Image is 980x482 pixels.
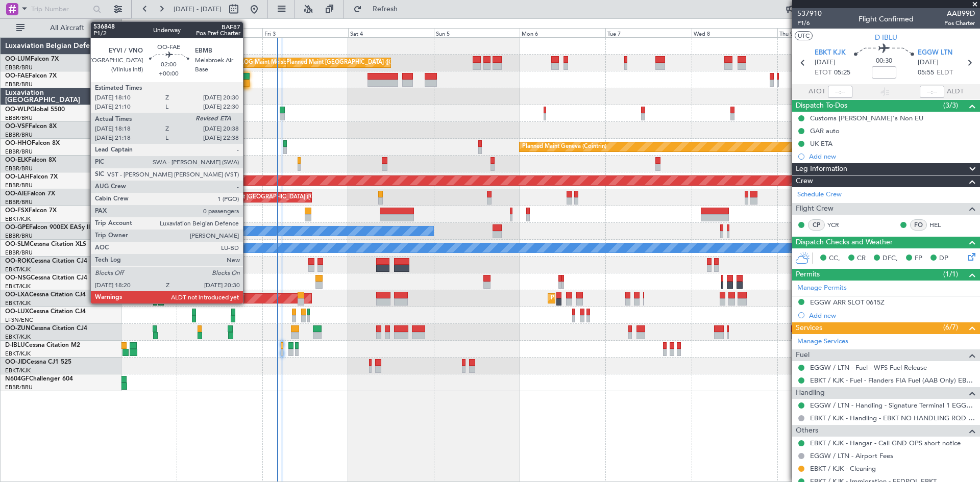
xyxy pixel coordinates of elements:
[796,322,822,334] span: Services
[797,190,842,200] a: Schedule Crew
[522,139,606,155] div: Planned Maint Geneva (Cointrin)
[27,24,108,32] span: All Aircraft
[5,157,56,163] a: OO-ELKFalcon 8X
[810,114,923,122] div: Customs [PERSON_NAME]'s Non EU
[815,48,846,58] span: EBKT KJK
[810,139,832,148] div: UK ETA
[5,107,65,113] a: OO-WLPGlobal 5500
[692,28,777,37] div: Wed 8
[5,182,33,189] a: EBBR/BRU
[944,8,975,19] span: AAB99D
[5,191,55,197] a: OO-AIEFalcon 7X
[5,325,87,332] a: OO-ZUNCessna Citation CJ4
[605,28,691,37] div: Tue 7
[5,114,33,122] a: EBBR/BRU
[876,56,892,66] span: 00:30
[810,126,840,135] div: GAR auto
[929,220,952,230] a: HEL
[796,269,820,281] span: Permits
[944,19,975,28] span: Pos Charter
[795,31,813,40] button: UTC
[5,208,57,214] a: OO-FSXFalcon 7X
[5,191,27,197] span: OO-AIE
[202,106,276,121] div: Planned Maint Milan (Linate)
[5,123,57,130] a: OO-VSFFalcon 8X
[5,266,31,273] a: EBKT/KJK
[168,291,216,306] div: AOG Maint Rimini
[5,140,32,146] span: OO-HHO
[857,253,866,264] span: CR
[937,68,953,78] span: ELDT
[364,6,407,13] span: Refresh
[348,28,434,37] div: Sat 4
[286,55,471,70] div: Planned Maint [GEOGRAPHIC_DATA] ([GEOGRAPHIC_DATA] National)
[810,376,975,385] a: EBKT / KJK - Fuel - Flanders FIA Fuel (AAB Only) EBKT / KJK
[796,175,813,187] span: Crew
[179,223,224,239] div: No Crew Malaga
[5,157,28,163] span: OO-ELK
[796,203,834,215] span: Flight Crew
[918,58,939,68] span: [DATE]
[5,342,25,348] span: D-IBLU
[834,68,850,78] span: 05:25
[5,350,31,358] a: EBKT/KJK
[5,224,90,231] a: OO-GPEFalcon 900EX EASy II
[5,376,29,382] span: N604GF
[5,309,86,315] a: OO-LUXCessna Citation CJ4
[5,64,33,71] a: EBBR/BRU
[5,241,30,247] span: OO-SLM
[174,5,222,14] span: [DATE] - [DATE]
[177,28,262,37] div: Thu 2
[240,55,322,70] div: AOG Maint Melsbroek Air Base
[11,20,111,36] button: All Aircraft
[5,174,58,180] a: OO-LAHFalcon 7X
[918,68,934,78] span: 05:55
[5,81,33,88] a: EBBR/BRU
[797,19,822,28] span: P1/6
[796,163,847,175] span: Leg Information
[5,224,29,231] span: OO-GPE
[140,55,325,70] div: Planned Maint [GEOGRAPHIC_DATA] ([GEOGRAPHIC_DATA] National)
[947,87,964,97] span: ALDT
[797,283,847,293] a: Manage Permits
[910,219,927,231] div: FO
[5,359,71,365] a: OO-JIDCessna CJ1 525
[5,333,31,341] a: EBKT/KJK
[796,425,818,437] span: Others
[551,291,670,306] div: Planned Maint Kortrijk-[GEOGRAPHIC_DATA]
[5,56,31,62] span: OO-LUM
[5,56,59,62] a: OO-LUMFalcon 7X
[434,28,520,37] div: Sun 5
[124,20,141,29] div: [DATE]
[796,387,825,399] span: Handling
[5,376,73,382] a: N604GFChallenger 604
[5,292,29,298] span: OO-LXA
[5,283,31,290] a: EBKT/KJK
[5,215,31,223] a: EBKT/KJK
[5,198,33,206] a: EBBR/BRU
[5,309,29,315] span: OO-LUX
[943,269,958,280] span: (1/1)
[797,8,822,19] span: 537910
[810,464,876,473] a: EBKT / KJK - Cleaning
[828,86,852,98] input: --:--
[777,28,863,37] div: Thu 9
[5,325,31,332] span: OO-ZUN
[829,253,840,264] span: CC,
[918,48,952,58] span: EGGW LTN
[796,349,810,361] span: Fuel
[883,253,898,264] span: DFC,
[5,131,33,139] a: EBBR/BRU
[810,363,927,372] a: EGGW / LTN - Fuel - WFS Fuel Release
[859,14,914,24] div: Flight Confirmed
[5,148,33,156] a: EBBR/BRU
[5,208,29,214] span: OO-FSX
[810,401,975,410] a: EGGW / LTN - Handling - Signature Terminal 1 EGGW / LTN
[810,414,975,422] a: EBKT / KJK - Handling - EBKT NO HANDLING RQD FOR CJ
[875,32,897,43] span: D-IBLU
[349,1,410,17] button: Refresh
[5,359,27,365] span: OO-JID
[5,249,33,257] a: EBBR/BRU
[5,299,31,307] a: EBKT/KJK
[5,107,30,113] span: OO-WLP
